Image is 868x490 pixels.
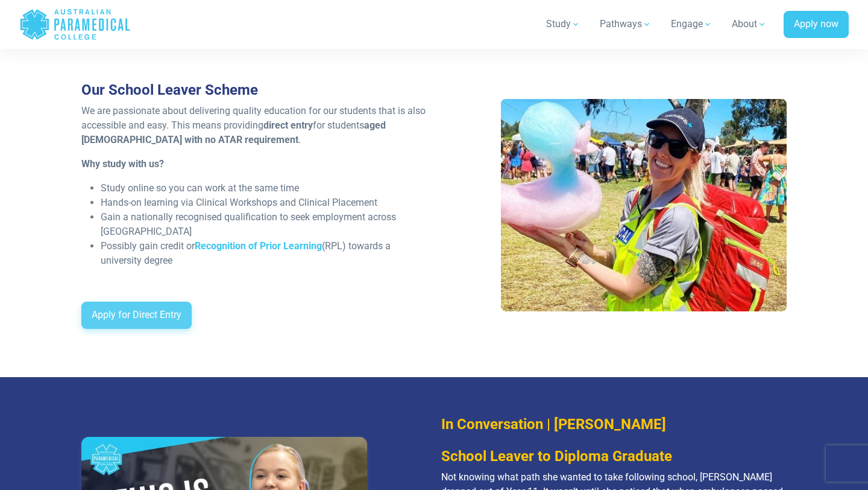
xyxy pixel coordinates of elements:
h3: Our School Leaver Scheme [81,81,427,99]
li: Study online so you can work at the same time [101,181,427,196]
a: Recognition of Prior Learning [195,240,322,252]
h3: In Conversation | [PERSON_NAME] [441,416,787,433]
li: Possibly gain credit or (RPL) towards a university degree [101,239,427,268]
a: Study [539,7,588,41]
a: Apply now [784,11,849,39]
li: Hands-on learning via Clinical Workshops and Clinical Placement [101,196,427,210]
h3: School Leaver to Diploma Graduate [441,448,787,465]
a: Apply for Direct Entry [81,302,192,329]
a: About [725,7,774,41]
li: Gain a nationally recognised qualification to seek employment across [GEOGRAPHIC_DATA] [101,210,427,239]
strong: aged [DEMOGRAPHIC_DATA] with no ATAR requirement [81,119,386,145]
strong: direct entry [263,119,313,131]
a: Engage [664,7,720,41]
a: Australian Paramedical College [19,5,131,44]
p: We are passionate about delivering quality education for our students that is also accessible and... [81,104,427,147]
a: Pathways [593,7,659,41]
strong: Why study with us? [81,158,164,170]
